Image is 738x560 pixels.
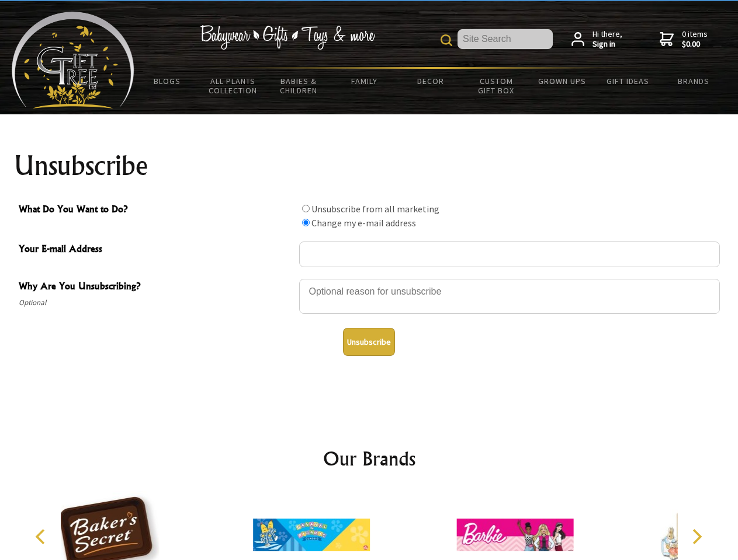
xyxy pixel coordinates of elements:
a: Custom Gift Box [463,69,529,103]
label: Change my e-mail address [311,217,416,229]
a: BLOGS [134,69,200,93]
textarea: Why Are You Unsubscribing? [299,279,720,314]
span: 0 items [682,29,708,50]
strong: $0.00 [682,39,708,50]
a: 0 items$0.00 [660,29,708,50]
a: Brands [661,69,727,93]
h2: Our Brands [23,444,715,473]
img: Babyware - Gifts - Toys and more... [12,12,134,108]
img: Babywear - Gifts - Toys & more [200,25,375,50]
span: Your E-mail Address [19,242,293,258]
a: Gift Ideas [595,69,661,93]
a: Hi there,Sign in [571,29,622,50]
a: Babies & Children [266,69,332,103]
label: Unsubscribe from all marketing [311,203,439,215]
span: Hi there, [593,29,622,50]
input: Site Search [458,29,553,49]
a: Grown Ups [529,69,595,93]
input: What Do You Want to Do? [302,205,310,212]
strong: Sign in [593,39,622,50]
h1: Unsubscribe [14,152,725,180]
a: All Plants Collection [200,69,266,103]
img: product search [441,34,452,46]
a: Decor [397,69,463,93]
button: Next [684,524,709,549]
a: Family [332,69,398,93]
input: What Do You Want to Do? [302,219,310,226]
span: Why Are You Unsubscribing? [19,279,293,296]
button: Unsubscribe [343,328,395,356]
button: Previous [29,524,55,549]
span: What Do You Want to Do? [19,202,293,219]
span: Optional [19,296,293,310]
input: Your E-mail Address [299,242,720,267]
